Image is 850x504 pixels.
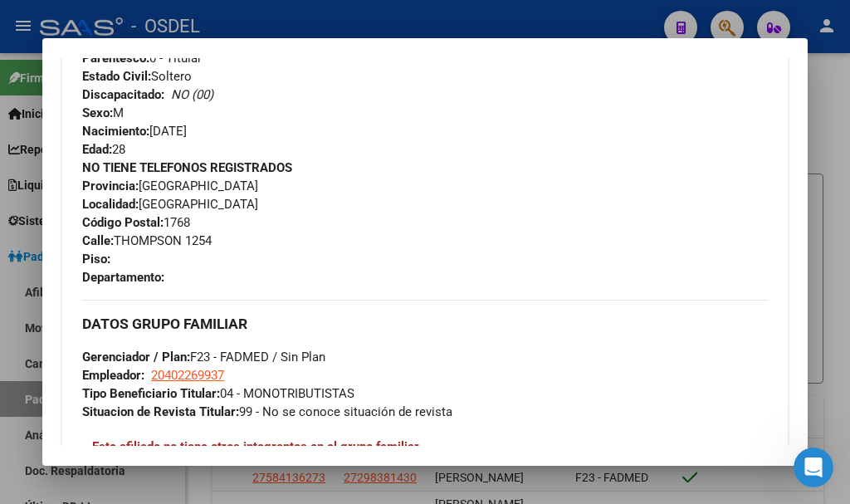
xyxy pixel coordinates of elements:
[82,315,768,333] h3: DATOS GRUPO FAMILIAR
[82,215,190,230] span: 1768
[82,69,151,84] strong: Estado Civil:
[82,368,144,383] strong: Empleador:
[82,105,124,120] span: M
[82,438,768,456] h4: --Este afiliado no tiene otros integrantes en el grupo familiar--
[82,51,202,66] span: 0 - Titular
[82,87,164,102] strong: Discapacitado:
[82,160,292,175] strong: NO TIENE TELEFONOS REGISTRADOS
[171,87,213,102] i: NO (00)
[82,142,125,157] span: 28
[82,270,164,285] strong: Departamento:
[82,179,139,193] strong: Provincia:
[82,124,149,139] strong: Nacimiento:
[794,448,833,487] iframe: Intercom live chat
[82,124,187,139] span: [DATE]
[82,197,139,212] strong: Localidad:
[82,233,212,248] span: THOMPSON 1254
[82,252,110,267] strong: Piso:
[82,179,258,193] span: [GEOGRAPHIC_DATA]
[151,368,224,383] span: 20402269937
[82,404,239,419] strong: Situacion de Revista Titular:
[82,386,220,401] strong: Tipo Beneficiario Titular:
[82,404,452,419] span: 99 - No se conoce situación de revista
[82,233,114,248] strong: Calle:
[82,142,112,157] strong: Edad:
[82,197,258,212] span: [GEOGRAPHIC_DATA]
[82,105,113,120] strong: Sexo:
[82,350,325,365] span: F23 - FADMED / Sin Plan
[82,215,164,230] strong: Código Postal:
[82,350,190,365] strong: Gerenciador / Plan:
[82,69,192,84] span: Soltero
[82,386,354,401] span: 04 - MONOTRIBUTISTAS
[82,51,149,66] strong: Parentesco:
